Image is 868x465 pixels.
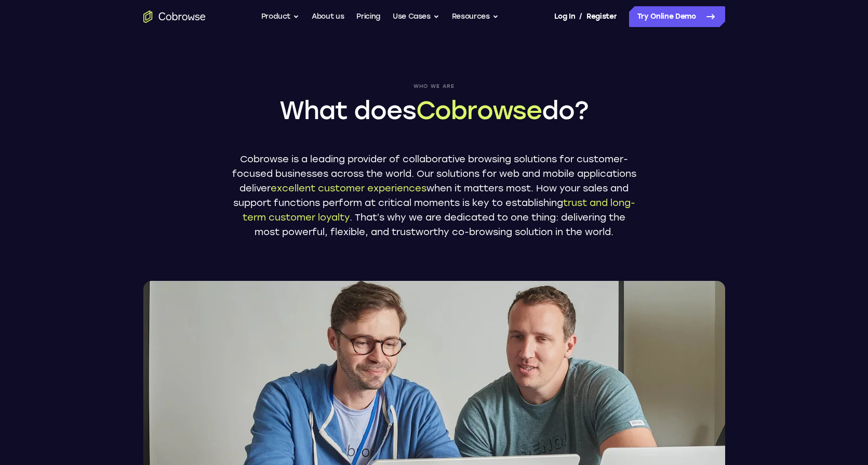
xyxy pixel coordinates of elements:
[261,6,300,27] button: Product
[579,10,582,23] span: /
[452,6,499,27] button: Resources
[554,6,575,27] a: Log In
[232,94,637,127] h1: What does do?
[312,6,344,27] a: About us
[271,183,426,194] span: excellent customer experiences
[232,152,637,239] p: Cobrowse is a leading provider of collaborative browsing solutions for customer-focused businesse...
[629,6,725,27] a: Try Online Demo
[356,6,380,27] a: Pricing
[232,83,637,89] span: Who we are
[586,6,617,27] a: Register
[393,6,439,27] button: Use Cases
[143,10,206,23] a: Go to the home page
[416,95,542,125] span: Cobrowse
